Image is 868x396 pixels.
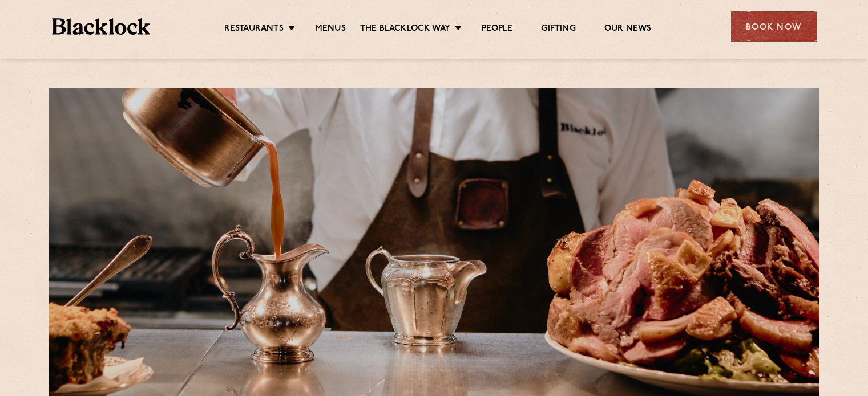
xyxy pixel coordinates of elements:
a: Gifting [541,23,575,36]
img: BL_Textured_Logo-footer-cropped.svg [52,18,151,35]
a: People [482,23,512,36]
a: Our News [604,23,652,36]
a: Menus [315,23,346,36]
div: Book Now [731,11,817,42]
a: The Blacklock Way [360,23,450,36]
a: Restaurants [224,23,284,36]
